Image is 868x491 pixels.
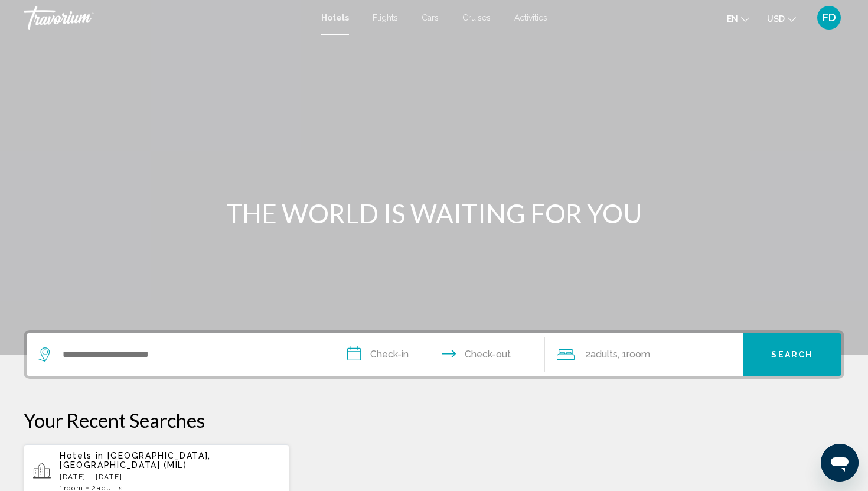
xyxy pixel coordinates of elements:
a: Flights [373,13,398,22]
button: Travelers: 2 adults, 0 children [545,333,743,376]
a: Cars [422,13,439,22]
button: Search [743,333,842,376]
p: [DATE] - [DATE] [60,473,280,481]
button: User Menu [814,5,844,30]
span: FD [823,12,836,24]
a: Hotels [321,13,349,22]
span: Hotels in [60,451,104,460]
span: Adults [590,349,618,360]
a: Cruises [462,13,491,22]
div: Search widget [27,333,841,376]
span: Room [626,349,650,360]
h1: THE WORLD IS WAITING FOR YOU [213,198,655,229]
span: 2 [585,346,618,363]
span: en [727,14,738,24]
a: Activities [514,13,547,22]
a: Travorium [24,6,309,30]
button: Check in and out dates [335,333,545,376]
p: Your Recent Searches [24,408,844,432]
iframe: Bouton de lancement de la fenêtre de messagerie [821,444,859,482]
span: , 1 [618,346,650,363]
span: Search [771,350,812,360]
span: [GEOGRAPHIC_DATA], [GEOGRAPHIC_DATA] (MIL) [60,451,211,470]
button: Change currency [767,10,796,27]
span: USD [767,14,785,24]
button: Change language [727,10,749,27]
